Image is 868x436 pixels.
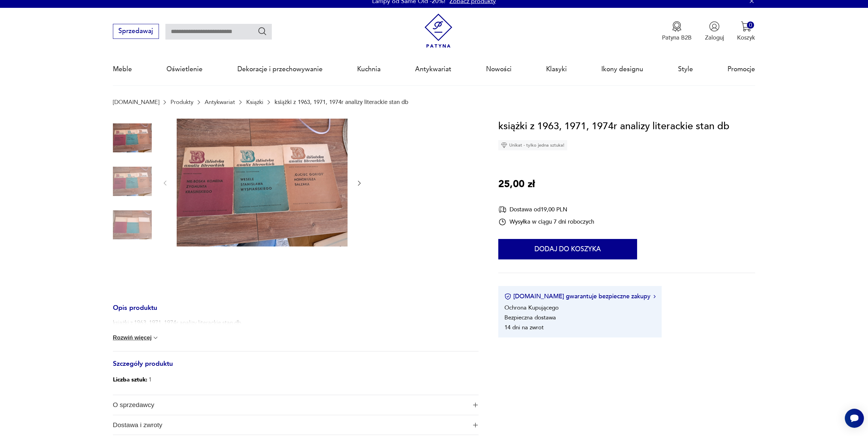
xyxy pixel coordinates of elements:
img: Ikonka użytkownika [709,21,720,32]
img: Ikona plusa [473,423,478,427]
h3: Szczegóły produktu [113,361,479,375]
button: 0Koszyk [737,21,755,42]
p: 25,00 zł [498,177,535,192]
span: Dostawa i zwroty [113,415,467,435]
img: Zdjęcie produktu książki z 1963, 1971, 1974r analizy literackie stan db [113,162,152,201]
div: 0 [747,21,754,29]
a: Produkty [171,99,193,105]
img: Patyna - sklep z meblami i dekoracjami vintage [421,14,456,48]
img: Zdjęcie produktu książki z 1963, 1971, 1974r analizy literackie stan db [113,119,152,157]
a: Książki [246,99,263,105]
a: [DOMAIN_NAME] [113,99,159,105]
button: Patyna B2B [662,21,692,42]
h1: książki z 1963, 1971, 1974r analizy literackie stan db [498,119,730,134]
button: Rozwiń więcej [113,334,159,341]
p: Koszyk [737,34,755,42]
p: książki z 1963, 1971, 1974r analizy literackie stan db [275,99,408,105]
img: Ikona certyfikatu [504,293,511,300]
p: Patyna B2B [662,34,692,42]
img: Ikona koszyka [741,21,751,32]
button: [DOMAIN_NAME] gwarantuje bezpieczne zakupy [504,292,656,301]
li: 14 dni na zwrot [504,324,544,331]
img: Zdjęcie produktu książki z 1963, 1971, 1974r analizy literackie stan db [113,206,152,244]
img: Ikona medalu [672,21,682,32]
button: Ikona plusaDostawa i zwroty [113,415,479,435]
a: Dekoracje i przechowywanie [237,54,323,85]
a: Oświetlenie [166,54,203,85]
b: Liczba sztuk: [113,376,147,384]
p: 1 [113,375,152,385]
a: Promocje [727,54,755,85]
p: książki z 1963, 1971, 1974r analizy literackie stan db [113,319,241,327]
div: Unikat - tylko jedna sztuka! [498,140,567,150]
button: Szukaj [258,26,267,36]
a: Ikona medaluPatyna B2B [662,21,692,42]
a: Ikony designu [601,54,643,85]
h3: Opis produktu [113,305,479,319]
img: chevron down [152,334,159,341]
a: Meble [113,54,132,85]
a: Nowości [486,54,512,85]
div: Wysyłka w ciągu 7 dni roboczych [498,218,594,226]
img: Ikona diamentu [501,142,507,148]
img: Ikona plusa [473,403,478,407]
a: Klasyki [546,54,567,85]
p: Zaloguj [705,34,724,42]
a: Sprzedawaj [113,29,159,34]
img: Ikona dostawy [498,205,506,214]
button: Ikona plusaO sprzedawcy [113,395,479,415]
a: Antykwariat [205,99,235,105]
a: Style [678,54,693,85]
a: Antykwariat [415,54,451,85]
button: Zaloguj [705,21,724,42]
span: O sprzedawcy [113,395,467,415]
button: Dodaj do koszyka [498,239,637,259]
img: Zdjęcie produktu książki z 1963, 1971, 1974r analizy literackie stan db [177,119,348,247]
div: Dostawa od 19,00 PLN [498,205,594,214]
button: Sprzedawaj [113,24,159,39]
a: Kuchnia [357,54,381,85]
li: Bezpieczna dostawa [504,314,556,321]
img: Ikona strzałki w prawo [653,295,656,298]
li: Ochrona Kupującego [504,304,559,312]
iframe: Smartsupp widget button [845,409,864,428]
